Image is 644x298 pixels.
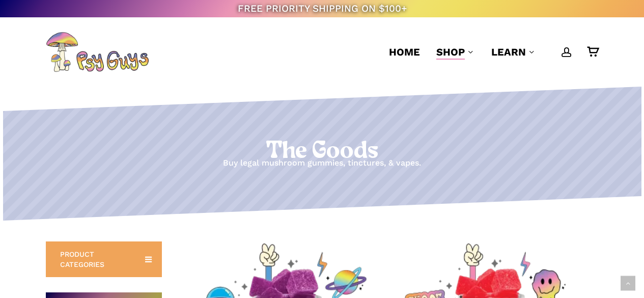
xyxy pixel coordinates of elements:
span: PRODUCT CATEGORIES [60,249,133,269]
span: Learn [491,46,526,58]
a: PRODUCT CATEGORIES [46,241,162,277]
a: Cart [587,46,598,58]
a: Back to top [621,276,635,291]
a: Learn [491,45,536,59]
a: Shop [436,45,475,59]
span: Shop [436,46,465,58]
span: Home [389,46,420,58]
img: PsyGuys [46,32,149,72]
nav: Main Menu [381,17,598,87]
a: Home [389,45,420,59]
